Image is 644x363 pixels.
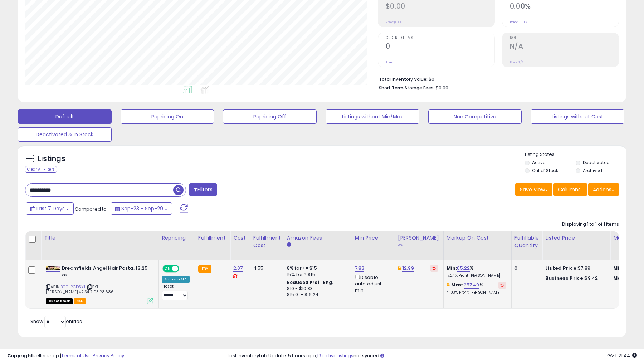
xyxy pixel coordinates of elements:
a: Terms of Use [61,352,92,359]
img: 41drG+1biyL._SL40_.jpg [46,266,60,270]
b: Total Inventory Value: [379,76,428,82]
button: Columns [553,183,587,196]
h2: 0 [386,42,494,52]
div: Amazon AI * [162,276,190,283]
span: Compared to: [75,206,108,212]
div: Cost [233,234,247,242]
div: Title [44,234,156,242]
h5: Listings [38,154,65,164]
div: seller snap | | [7,353,124,359]
button: Default [18,109,112,124]
div: Fulfillment Cost [253,234,281,249]
small: FBA [198,265,211,273]
div: 15% for > $15 [287,271,346,278]
div: % [447,282,506,295]
p: 41.03% Profit [PERSON_NAME] [447,290,506,295]
strong: Copyright [7,352,33,359]
button: Last 7 Days [26,202,74,215]
div: Fulfillable Quantity [514,234,539,249]
button: Filters [189,183,217,196]
div: [PERSON_NAME] [398,234,440,242]
div: Repricing [162,234,192,242]
button: Save View [515,183,552,196]
h2: $0.00 [386,2,494,12]
button: Deactivated & In Stock [18,127,112,142]
b: Min: [447,265,457,271]
button: Listings without Min/Max [326,109,419,124]
small: Prev: N/A [510,60,524,64]
span: Show: entries [30,318,82,325]
span: Columns [558,186,581,193]
span: Sep-23 - Sep-29 [121,205,163,212]
span: | SKU: [PERSON_NAME].42.34.2.03.28686 [46,284,114,295]
div: 4.55 [253,265,278,271]
button: Repricing Off [223,109,317,124]
b: Listed Price: [545,265,578,271]
div: Last InventoryLab Update: 5 hours ago, not synced. [228,353,637,359]
span: OFF [178,266,190,272]
strong: Min: [613,265,624,271]
li: $0 [379,74,614,83]
small: Prev: 0 [386,60,396,64]
div: Amazon Fees [287,234,349,242]
a: 2.07 [233,265,243,272]
a: 19 active listings [317,352,353,359]
span: Last 7 Days [36,205,65,212]
div: $10 - $10.83 [287,286,346,292]
label: Deactivated [583,160,610,166]
b: Dreamfields Angel Hair Pasta, 13.25 oz [62,265,149,280]
p: Listing States: [525,151,626,158]
div: Displaying 1 to 1 of 1 items [562,221,619,228]
strong: Max: [613,275,626,281]
span: All listings that are currently out of stock and unavailable for purchase on Amazon [46,298,73,304]
div: Listed Price [545,234,607,242]
th: The percentage added to the cost of goods (COGS) that forms the calculator for Min & Max prices. [443,231,511,260]
p: 17.24% Profit [PERSON_NAME] [447,273,506,278]
h2: 0.00% [510,2,619,12]
div: $7.89 [545,265,605,271]
div: 0 [514,265,537,271]
b: Reduced Prof. Rng. [287,279,334,285]
button: Sep-23 - Sep-29 [111,202,172,215]
span: ON [163,266,172,272]
small: Prev: $0.00 [386,20,402,24]
a: 65.22 [457,265,470,272]
b: Short Term Storage Fees: [379,85,435,91]
div: Preset: [162,284,190,300]
div: % [447,265,506,278]
div: Clear All Filters [25,166,57,173]
button: Listings without Cost [531,109,624,124]
a: Privacy Policy [93,352,124,359]
span: 2025-10-7 21:44 GMT [607,352,637,359]
div: Disable auto adjust min [355,273,389,294]
b: Max: [451,281,464,288]
label: Archived [583,167,602,173]
b: Business Price: [545,275,585,281]
label: Out of Stock [532,167,558,173]
div: ASIN: [46,265,153,303]
span: $0.00 [436,84,448,91]
span: ROI [510,36,619,40]
span: Ordered Items [386,36,494,40]
label: Active [532,160,545,166]
a: 12.99 [402,265,414,272]
small: Prev: 0.00% [510,20,527,24]
a: 257.49 [464,281,479,289]
div: 8% for <= $15 [287,265,346,271]
button: Non Competitive [428,109,522,124]
div: $9.42 [545,275,605,281]
button: Repricing On [121,109,214,124]
a: B00L2CD5YI [60,284,85,290]
h2: N/A [510,42,619,52]
div: Markup on Cost [447,234,508,242]
small: Amazon Fees. [287,242,291,248]
span: FBA [74,298,86,304]
div: Fulfillment [198,234,227,242]
div: Min Price [355,234,392,242]
a: 7.83 [355,265,365,272]
button: Actions [588,183,619,196]
div: $15.01 - $16.24 [287,292,346,298]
